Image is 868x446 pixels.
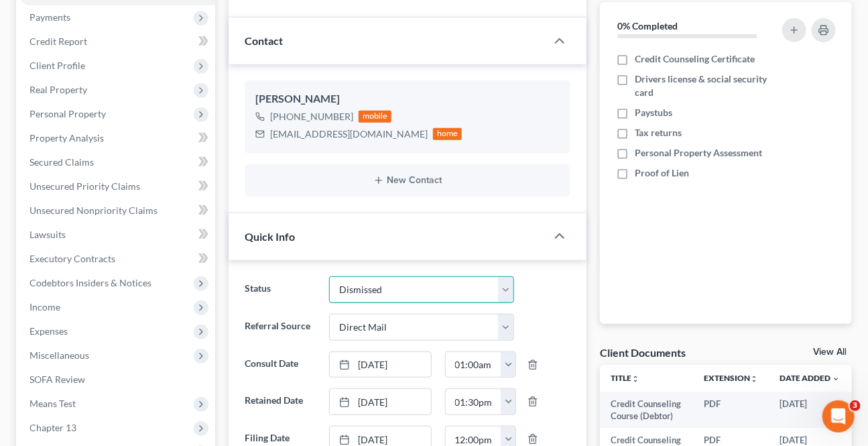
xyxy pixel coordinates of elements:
[359,111,392,123] div: mobile
[19,223,215,247] a: Lawsuits
[611,373,639,383] a: Titleunfold_more
[29,325,68,337] span: Expenses
[635,166,689,180] span: Proof of Lien
[704,373,758,383] a: Extensionunfold_more
[446,352,502,378] input: -- : --
[635,106,672,119] span: Paystubs
[330,352,430,378] a: [DATE]
[29,132,104,144] span: Property Analysis
[780,373,840,383] a: Date Added expand_more
[29,253,115,264] span: Executory Contracts
[631,375,639,383] i: unfold_more
[238,276,323,303] label: Status
[255,91,560,107] div: [PERSON_NAME]
[255,175,560,186] button: New Contact
[29,349,89,361] span: Miscellaneous
[29,301,60,313] span: Income
[635,72,778,99] span: Drivers license & social security card
[238,351,323,378] label: Consult Date
[446,389,502,414] input: -- : --
[813,347,847,357] a: View All
[29,398,76,409] span: Means Test
[19,150,215,174] a: Secured Claims
[635,52,755,66] span: Credit Counseling Certificate
[29,229,66,240] span: Lawsuits
[29,374,85,385] span: SOFA Review
[245,230,295,243] span: Quick Info
[832,375,840,383] i: expand_more
[29,60,85,71] span: Client Profile
[330,389,430,414] a: [DATE]
[635,146,762,160] span: Personal Property Assessment
[850,400,861,411] span: 3
[238,388,323,415] label: Retained Date
[19,30,215,54] a: Credit Report
[19,247,215,271] a: Executory Contracts
[29,422,76,433] span: Chapter 13
[245,34,283,47] span: Contact
[19,368,215,392] a: SOFA Review
[19,199,215,223] a: Unsecured Nonpriority Claims
[600,392,693,429] td: Credit Counseling Course (Debtor)
[29,277,151,288] span: Codebtors Insiders & Notices
[270,127,428,141] div: [EMAIL_ADDRESS][DOMAIN_NAME]
[29,36,87,47] span: Credit Report
[238,314,323,341] label: Referral Source
[19,126,215,150] a: Property Analysis
[600,345,686,359] div: Client Documents
[29,108,106,119] span: Personal Property
[19,174,215,199] a: Unsecured Priority Claims
[29,205,158,216] span: Unsecured Nonpriority Claims
[29,180,140,192] span: Unsecured Priority Claims
[635,126,682,140] span: Tax returns
[29,84,87,95] span: Real Property
[433,128,462,140] div: home
[822,400,855,433] iframe: Intercom live chat
[750,375,758,383] i: unfold_more
[270,110,353,123] div: [PHONE_NUMBER]
[29,11,70,23] span: Payments
[693,392,769,429] td: PDF
[617,20,678,32] strong: 0% Completed
[29,156,94,168] span: Secured Claims
[769,392,851,429] td: [DATE]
